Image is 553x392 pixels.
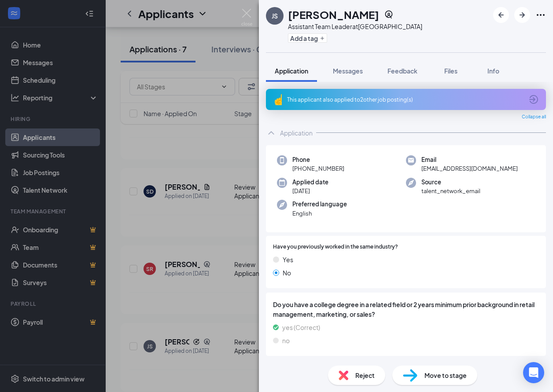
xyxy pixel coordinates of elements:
span: Files [444,67,457,75]
span: Move to stage [424,370,467,380]
span: Feedback [387,67,417,75]
span: no [282,336,290,345]
span: English [292,209,347,218]
svg: Ellipses [535,10,546,20]
span: Source [421,178,480,187]
span: [DATE] [292,187,328,195]
svg: SourcingTools [384,10,393,19]
svg: Plus [320,36,325,41]
svg: ArrowLeftNew [496,10,506,20]
span: Email [421,155,518,164]
button: ArrowRight [514,7,530,23]
span: Info [487,67,499,75]
h1: [PERSON_NAME] [288,7,379,22]
span: Application [275,67,308,75]
span: [PHONE_NUMBER] [292,164,344,173]
div: Open Intercom Messenger [523,362,544,383]
div: JS [272,11,278,20]
div: Application [280,128,313,137]
div: This applicant also applied to 2 other job posting(s) [287,96,523,103]
span: Messages [333,67,363,75]
span: Preferred language [292,200,347,209]
span: Collapse all [522,114,546,121]
span: Yes [283,255,293,264]
div: Assistant Team Leader at [GEOGRAPHIC_DATA] [288,22,422,31]
span: No [283,268,291,278]
button: ArrowLeftNew [493,7,509,23]
span: Have you previously worked in the same industry? [273,243,398,251]
svg: ArrowRight [517,10,527,20]
button: PlusAdd a tag [288,33,327,43]
span: Reject [355,370,375,380]
span: Applied date [292,178,328,187]
svg: ArrowCircle [528,94,539,105]
span: Do you have a college degree in a related field or 2 years minimum prior background in retail man... [273,300,539,319]
span: talent_network_email [421,187,480,195]
span: Phone [292,155,344,164]
span: [EMAIL_ADDRESS][DOMAIN_NAME] [421,164,518,173]
svg: ChevronUp [266,128,276,138]
span: yes (Correct) [282,322,320,332]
